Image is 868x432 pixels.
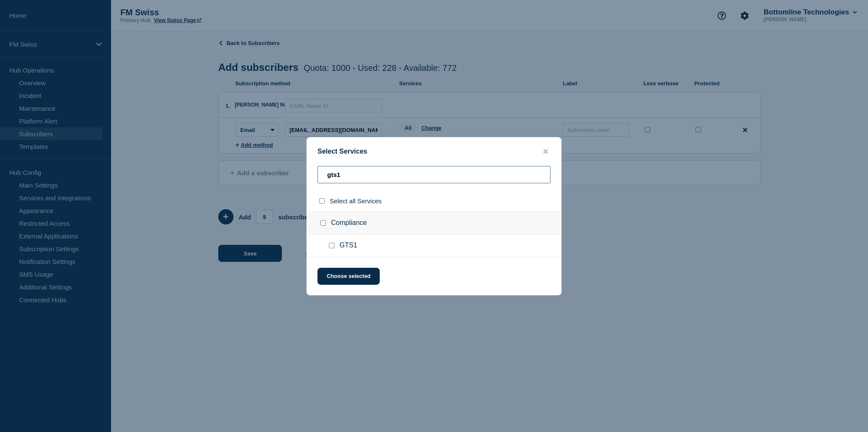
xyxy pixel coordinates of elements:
[329,243,334,248] input: GTS1 checkbox
[339,241,357,250] span: GTS1
[307,148,561,156] div: Select Services
[319,198,325,204] input: select all checkbox
[330,197,382,205] span: Select all Services
[307,212,561,235] div: Compliance
[541,148,551,156] button: close button
[317,166,551,183] input: Search
[317,268,380,285] button: Choose selected
[320,220,326,226] input: Compliance checkbox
